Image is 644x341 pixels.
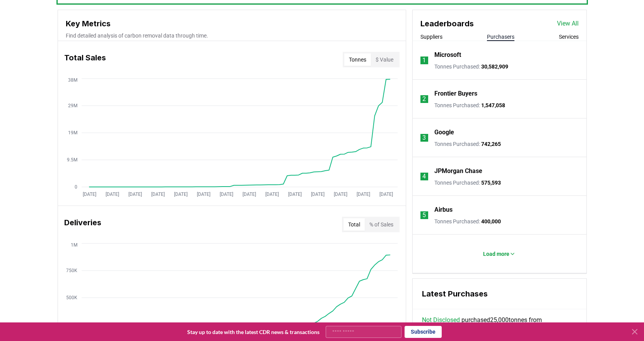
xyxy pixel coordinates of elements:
tspan: [DATE] [82,192,96,197]
p: 2 [422,94,426,104]
a: Not Disclosed [422,315,460,325]
p: Tonnes Purchased : [434,140,501,148]
p: Tonnes Purchased : [434,218,501,225]
tspan: [DATE] [288,192,301,197]
tspan: 29M [68,103,77,108]
span: 400,000 [481,218,501,224]
tspan: [DATE] [311,192,324,197]
p: 5 [422,211,426,220]
tspan: 38M [68,77,77,83]
span: 575,593 [481,180,501,186]
p: 4 [422,172,426,181]
button: Load more [477,246,522,262]
tspan: [DATE] [196,192,210,197]
span: purchased 25,000 tonnes from [422,315,577,334]
a: View All [557,19,579,28]
button: Suppliers [420,33,442,41]
tspan: [DATE] [265,192,278,197]
p: Tonnes Purchased : [434,179,501,187]
a: Frontier Buyers [434,89,477,98]
tspan: 750K [66,268,77,273]
h3: Latest Purchases [422,288,577,300]
h3: Key Metrics [66,18,398,29]
span: 30,582,909 [481,63,508,70]
tspan: 19M [68,130,77,135]
p: 1 [422,56,426,65]
p: Tonnes Purchased : [434,101,505,109]
button: Tonnes [344,53,371,66]
h3: Total Sales [64,52,106,67]
tspan: [DATE] [128,192,142,197]
button: Total [343,218,365,231]
span: 742,265 [481,141,501,147]
a: Microsoft [434,50,461,60]
tspan: [DATE] [333,192,347,197]
tspan: 0 [75,184,77,190]
button: $ Value [371,53,398,66]
tspan: [DATE] [105,192,119,197]
tspan: 1M [71,242,77,248]
a: Google [434,128,454,137]
p: Tonnes Purchased : [434,63,508,70]
button: Services [559,33,579,41]
a: Airbus [434,205,453,214]
tspan: [DATE] [174,192,187,197]
tspan: [DATE] [151,192,164,197]
p: Find detailed analysis of carbon removal data through time. [66,32,398,39]
h3: Leaderboards [420,18,474,29]
span: 1,547,058 [481,102,505,108]
tspan: [DATE] [242,192,256,197]
h3: Deliveries [64,217,101,232]
tspan: [DATE] [356,192,370,197]
p: 3 [422,133,426,142]
p: Load more [483,250,509,258]
tspan: [DATE] [379,192,393,197]
tspan: 9.5M [67,157,77,163]
button: Purchasers [487,33,514,41]
button: % of Sales [365,218,398,231]
tspan: [DATE] [219,192,233,197]
tspan: 500K [66,295,77,300]
a: JPMorgan Chase [434,166,482,176]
